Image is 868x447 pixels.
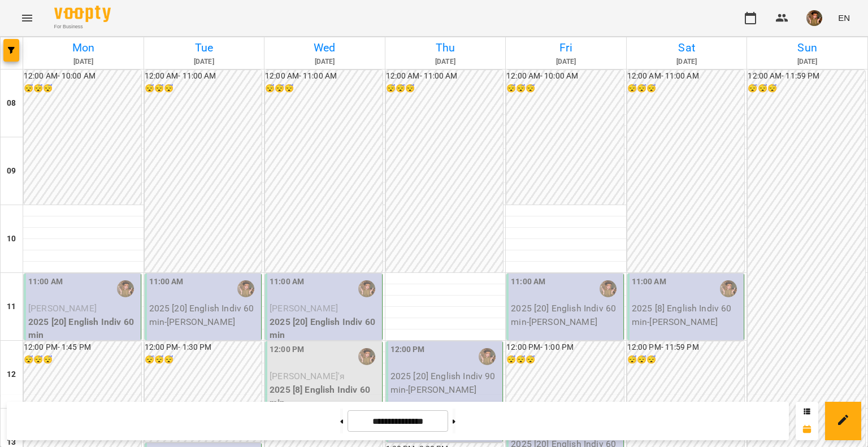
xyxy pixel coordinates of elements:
[507,57,624,67] h6: [DATE]
[358,348,375,365] img: Горошинська Олександра (а)
[632,302,742,328] p: 2025 [8] English Indiv 60 min - [PERSON_NAME]
[628,57,745,67] h6: [DATE]
[838,12,850,24] span: EN
[145,354,262,366] h6: 😴😴😴
[749,39,866,57] h6: Sun
[511,302,621,328] p: 2025 [20] English Indiv 60 min - [PERSON_NAME]
[146,39,263,57] h6: Tue
[511,276,545,288] label: 11:00 AM
[7,233,16,245] h6: 10
[117,280,134,297] img: Горошинська Олександра (а)
[627,354,745,366] h6: 😴😴😴
[25,39,142,57] h6: Mon
[806,10,822,26] img: 166010c4e833d35833869840c76da126.jpeg
[600,280,617,297] img: Горошинська Олександра (а)
[390,370,501,396] p: 2025 [20] English Indiv 90 min - [PERSON_NAME]
[270,383,380,410] p: 2025 [8] English Indiv 60 min
[237,280,254,297] img: Горошинська Олександра (а)
[748,70,865,83] h6: 12:00 AM - 11:59 PM
[24,341,141,354] h6: 12:00 PM - 1:45 PM
[28,315,138,342] p: 2025 [20] English Indiv 60 min
[25,57,142,67] h6: [DATE]
[627,70,745,83] h6: 12:00 AM - 11:00 AM
[28,276,63,288] label: 11:00 AM
[720,280,737,297] img: Горошинська Олександра (а)
[265,83,383,95] h6: 😴😴😴
[270,315,380,342] p: 2025 [20] English Indiv 60 min
[145,70,262,83] h6: 12:00 AM - 11:00 AM
[54,6,111,22] img: Voopty Logo
[507,39,624,57] h6: Fri
[632,276,666,288] label: 11:00 AM
[506,83,624,95] h6: 😴😴😴
[386,83,504,95] h6: 😴😴😴
[270,276,304,288] label: 11:00 AM
[145,341,262,354] h6: 12:00 PM - 1:30 PM
[628,39,745,57] h6: Sat
[749,57,866,67] h6: [DATE]
[506,354,624,366] h6: 😴😴😴
[627,341,745,354] h6: 12:00 PM - 11:59 PM
[7,165,16,177] h6: 09
[149,276,184,288] label: 11:00 AM
[270,371,345,381] span: [PERSON_NAME]'я
[7,368,16,381] h6: 12
[627,83,745,95] h6: 😴😴😴
[358,280,375,297] img: Горошинська Олександра (а)
[266,39,383,57] h6: Wed
[266,57,383,67] h6: [DATE]
[387,39,504,57] h6: Thu
[54,23,111,31] span: For Business
[146,57,263,67] h6: [DATE]
[506,70,624,83] h6: 12:00 AM - 10:00 AM
[149,302,259,328] p: 2025 [20] English Indiv 60 min - [PERSON_NAME]
[7,301,16,313] h6: 11
[506,341,624,354] h6: 12:00 PM - 1:00 PM
[14,5,41,32] button: Menu
[270,344,304,356] label: 12:00 PM
[270,303,338,314] span: [PERSON_NAME]
[265,70,383,83] h6: 12:00 AM - 11:00 AM
[387,57,504,67] h6: [DATE]
[479,348,496,365] img: Горошинська Олександра (а)
[24,354,141,366] h6: 😴😴😴
[834,7,854,28] button: EN
[748,83,865,95] h6: 😴😴😴
[390,344,425,356] label: 12:00 PM
[24,70,141,83] h6: 12:00 AM - 10:00 AM
[24,83,141,95] h6: 😴😴😴
[7,97,16,110] h6: 08
[145,83,262,95] h6: 😴😴😴
[386,70,504,83] h6: 12:00 AM - 11:00 AM
[28,303,97,314] span: [PERSON_NAME]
